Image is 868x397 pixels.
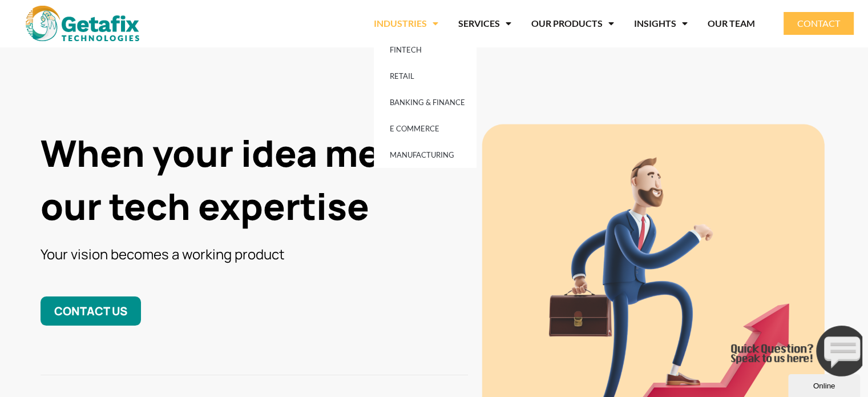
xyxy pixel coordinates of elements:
[784,12,854,35] a: CONTACT
[458,10,511,37] a: SERVICES
[26,6,139,41] img: web and mobile application development company
[41,296,141,326] a: CONTACT US
[374,37,477,63] a: FINTECH
[374,142,477,168] a: MANUFACTURING
[41,127,469,233] h1: When your idea meets our tech expertise
[788,372,862,397] iframe: chat widget
[374,89,477,115] a: BANKING & FINANCE
[374,37,477,168] ul: INDUSTRIES
[54,303,127,319] span: CONTACT US
[726,321,862,381] iframe: chat widget
[531,10,614,37] a: OUR PRODUCTS
[171,10,755,37] nav: Menu
[797,19,840,28] span: CONTACT
[374,115,477,142] a: E COMMERCE
[634,10,688,37] a: INSIGHTS
[41,244,469,263] h3: Your vision becomes a working product
[374,63,477,89] a: RETAIL
[374,10,438,37] a: INDUSTRIES
[708,10,755,37] a: OUR TEAM
[5,5,140,55] img: Chat attention grabber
